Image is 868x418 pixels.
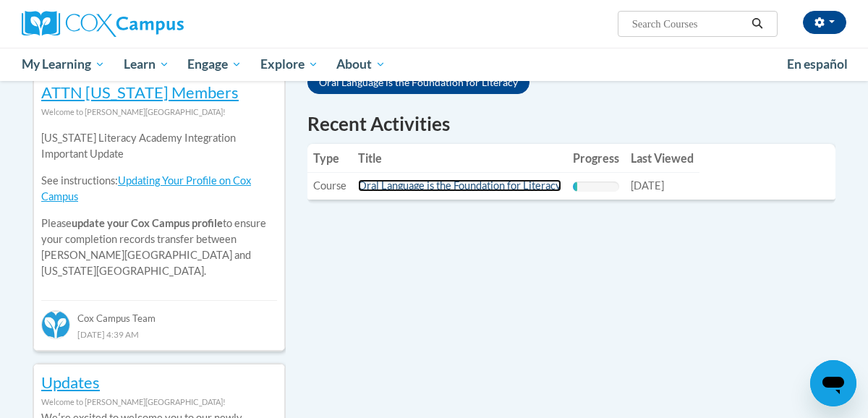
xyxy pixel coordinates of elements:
[41,174,251,202] a: Updating Your Profile on Cox Campus
[41,300,277,326] div: Cox Campus Team
[328,48,396,81] a: About
[178,48,251,81] a: Engage
[787,56,848,72] span: En español
[72,217,223,229] b: update your Cox Campus profile
[810,360,856,406] iframe: Button to launch messaging window
[251,48,328,81] a: Explore
[41,120,277,290] div: Please to ensure your completion records transfer between [PERSON_NAME][GEOGRAPHIC_DATA] and [US_...
[124,56,169,73] span: Learn
[307,144,352,173] th: Type
[778,49,857,80] a: En español
[625,144,699,173] th: Last Viewed
[746,15,768,33] button: Search
[567,144,625,173] th: Progress
[631,15,746,33] input: Search Courses
[352,144,567,173] th: Title
[358,179,561,192] a: Oral Language is the Foundation for Literacy
[22,11,184,37] img: Cox Campus
[803,11,846,34] button: Account Settings
[114,48,179,81] a: Learn
[22,11,282,37] a: Cox Campus
[631,179,664,192] span: [DATE]
[573,182,577,192] div: Progress, %
[41,326,277,342] div: [DATE] 4:39 AM
[41,104,277,120] div: Welcome to [PERSON_NAME][GEOGRAPHIC_DATA]!
[41,173,277,205] p: See instructions:
[41,310,70,339] img: Cox Campus Team
[260,56,318,73] span: Explore
[307,111,835,137] h1: Recent Activities
[41,394,277,410] div: Welcome to [PERSON_NAME][GEOGRAPHIC_DATA]!
[12,48,114,81] a: My Learning
[187,56,242,73] span: Engage
[22,56,105,73] span: My Learning
[313,179,346,192] span: Course
[336,56,386,73] span: About
[41,82,239,102] a: ATTN [US_STATE] Members
[307,71,529,94] a: Oral Language is the Foundation for Literacy
[11,48,857,81] div: Main menu
[41,130,277,162] p: [US_STATE] Literacy Academy Integration Important Update
[41,372,100,392] a: Updates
